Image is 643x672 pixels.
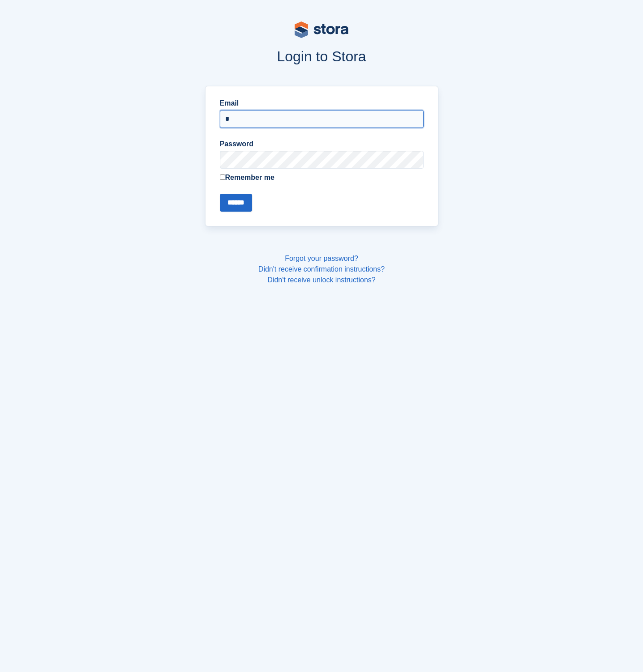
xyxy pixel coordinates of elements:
[220,139,424,149] label: Password
[285,255,358,262] a: Forgot your password?
[258,265,385,273] a: Didn't receive confirmation instructions?
[267,276,375,284] a: Didn't receive unlock instructions?
[295,21,348,38] img: stora-logo-53a41332b3708ae10de48c4981b4e9114cc0af31d8433b30ea865607fb682f29.svg
[220,174,225,180] input: Remember me
[220,98,424,109] label: Email
[220,172,424,183] label: Remember me
[34,48,609,64] h1: Login to Stora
